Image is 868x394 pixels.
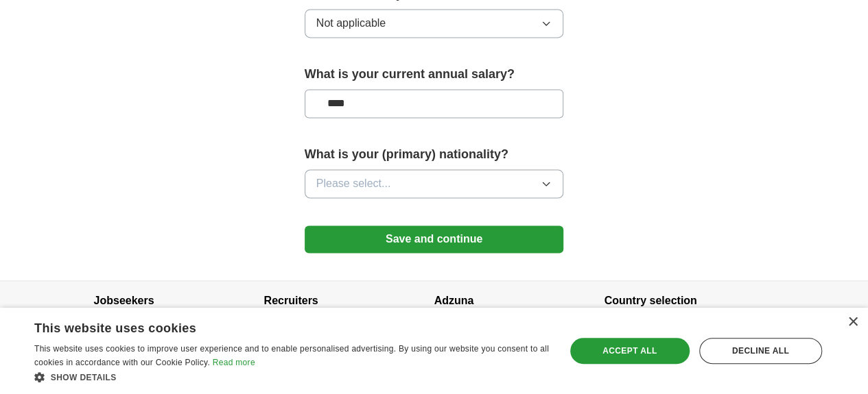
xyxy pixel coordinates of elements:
h4: Country selection [605,281,775,319]
a: Read more, opens a new window [213,358,255,367]
label: What is your current annual salary? [305,65,564,84]
div: This website uses cookies [34,316,515,336]
div: Close [847,317,858,328]
span: Not applicable [316,15,386,32]
span: This website uses cookies to improve user experience and to enable personalised advertising. By u... [34,344,549,367]
div: Decline all [699,338,822,364]
span: Show details [51,373,117,382]
button: Please select... [305,169,564,198]
span: Please select... [316,175,391,192]
button: Save and continue [305,225,564,253]
label: What is your (primary) nationality? [305,145,564,164]
div: Accept all [570,338,690,364]
button: Not applicable [305,9,564,38]
div: Show details [34,370,550,384]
